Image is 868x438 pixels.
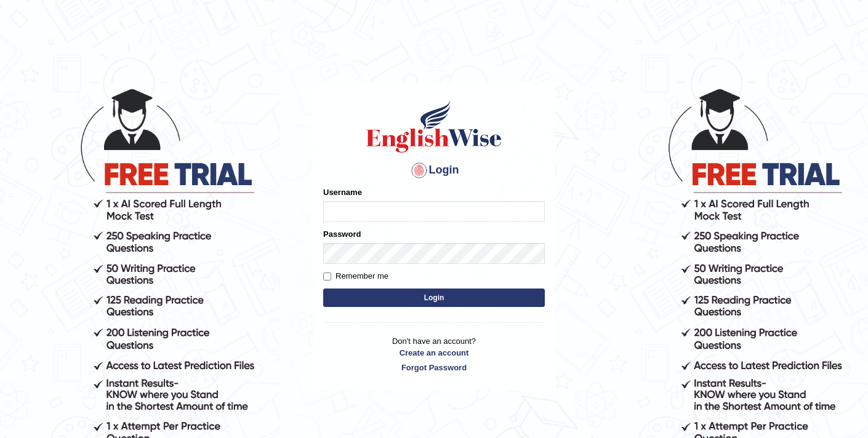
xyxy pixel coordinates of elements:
img: Logo of English Wise sign in for intelligent practice with AI [364,99,504,154]
input: Remember me [323,273,331,281]
a: Create an account [323,347,545,359]
label: Remember me [323,270,388,282]
h4: Login [323,161,545,180]
button: Login [323,289,545,307]
label: Username [323,186,362,198]
p: Don't have an account? [323,335,545,373]
a: Forgot Password [323,362,545,373]
label: Password [323,228,361,240]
